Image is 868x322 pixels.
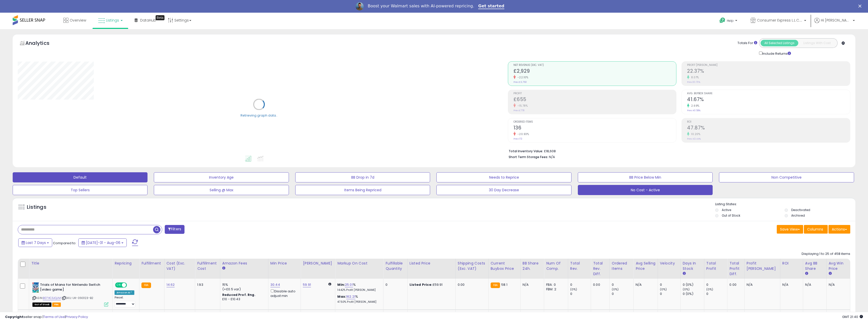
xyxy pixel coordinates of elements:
div: £59.91 [410,282,452,287]
button: BB Price Below Min [578,172,713,182]
small: (0%) [612,287,619,291]
span: Net Revenue (Exc. VAT) [513,64,676,67]
div: 1.93 [197,282,216,287]
div: 0 [612,282,633,287]
button: Inventory Age [154,172,289,182]
small: Prev: £3,760 [513,81,527,84]
div: 0 (0%) [683,292,704,296]
button: Needs to Reprice [436,172,571,182]
label: Deactivated [791,208,810,212]
h2: 136 [513,125,676,132]
div: 0.00 [729,282,741,287]
div: Cost (Exc. VAT) [167,261,193,271]
div: Retrieving graph data.. [241,113,278,118]
div: ROI [782,261,801,266]
div: Repricing [115,261,137,266]
b: Reduced Prof. Rng. [222,293,255,297]
div: % [337,294,379,304]
h2: 47.87% [687,125,850,132]
b: Total Inventory Value: [509,149,543,153]
div: 0 [660,282,680,287]
a: Terms of Use [43,314,65,319]
b: Listed Price: [410,282,433,287]
small: -20.93% [516,132,529,136]
b: Trials of Mana for Nintendo Switch [video game] [40,282,102,293]
div: Profit [PERSON_NAME] [747,261,778,271]
a: DataHub [131,13,160,28]
label: Active [722,208,731,212]
li: £18,608 [509,148,846,154]
span: All listings that are currently out of stock and unavailable for purchase on Amazon [32,302,51,307]
a: 30.44 [270,282,280,287]
a: Hi [PERSON_NAME] [814,18,855,29]
div: Title [31,261,110,266]
div: Current Buybox Price [491,261,518,271]
small: Prev: 40.58% [687,109,700,112]
div: 0 [570,282,591,287]
span: OFF [126,283,134,287]
b: Min: [337,282,345,287]
a: Get started [478,4,504,9]
small: Prev: 172 [513,137,522,140]
span: 2025-08-14 21:40 GMT [842,314,863,319]
div: Velocity [660,261,678,266]
small: (0%) [683,287,690,291]
div: Num of Comp. [546,261,566,271]
div: 0 [706,292,727,296]
button: Last 7 Days [18,238,52,247]
div: Listed Price [410,261,453,266]
button: [DATE]-31 - Aug-06 [78,238,127,247]
div: Total Profit Diff. [729,261,742,277]
b: Short Term Storage Fees: [509,155,548,159]
span: Columns [807,227,823,232]
small: Prev: 43.44% [687,137,701,140]
img: Profile image for Adrian [356,2,364,10]
a: Help [715,13,742,29]
div: 0 (0%) [683,282,704,287]
div: Fulfillment Cost [197,261,218,271]
span: Overview [70,18,86,23]
p: 47.50% Profit [PERSON_NAME] [337,300,379,304]
div: Total Profit [706,261,725,271]
span: | SKU: UK-090123-B2 [62,296,93,300]
span: Profit [513,92,676,95]
button: Columns [804,225,828,234]
h5: Listings [27,204,46,211]
div: Close [858,5,863,8]
p: Listing States: [715,202,855,207]
div: N/A [782,282,799,287]
button: Actions [828,225,850,234]
span: DataHub [140,18,156,23]
div: [PERSON_NAME] [303,261,333,266]
span: [DATE]-31 - Aug-06 [86,240,120,245]
div: FBM: 2 [546,287,564,292]
div: Displaying 1 to 25 of 458 items [802,252,850,256]
strong: Copyright [5,314,24,319]
button: Top Sellers [13,185,147,195]
div: Days In Stock [683,261,702,271]
small: Days In Stock. [683,271,686,276]
h2: £655 [513,97,676,103]
div: Fulfillable Quantity [385,261,405,271]
span: N/A [549,155,555,159]
a: Listings [94,13,126,28]
div: Shipping Costs (Exc. VAT) [458,261,486,271]
small: 10.20% [689,132,700,136]
div: Markup on Cost [337,261,381,266]
button: Default [13,172,147,182]
th: The percentage added to the cost of goods (COGS) that forms the calculator for Min & Max prices. [335,259,383,279]
a: 59.91 [303,282,311,287]
div: Include Returns [755,50,797,56]
small: Prev: 20.70% [687,81,700,84]
span: ROI [687,121,850,123]
div: Ordered Items [612,261,631,271]
small: FBA [141,282,151,288]
img: 51qEztLUfxL._SL40_.jpg [32,282,39,293]
button: All Selected Listings [761,40,798,46]
div: £10 - £10.43 [222,297,264,301]
div: 0 [385,282,403,287]
a: Privacy Policy [66,314,88,319]
a: Consumer Express L.L.C. [GEOGRAPHIC_DATA] [747,13,810,29]
span: Avg. Buybox Share [687,92,850,95]
div: N/A [829,282,846,287]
